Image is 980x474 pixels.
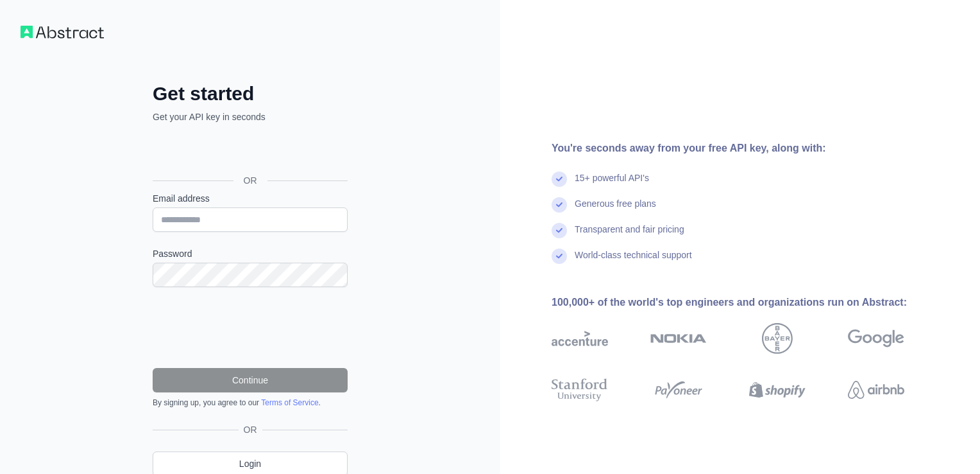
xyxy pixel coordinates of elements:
img: shopify [749,376,806,404]
iframe: reCAPTCHA [153,303,348,353]
img: check mark [552,171,567,187]
img: Workflow [21,26,104,39]
img: accenture [552,323,608,354]
div: You're seconds away from your free API key, along with: [552,141,945,156]
img: nokia [650,323,707,354]
img: bayer [762,323,793,354]
img: payoneer [650,376,707,404]
div: Transparent and fair pricing [575,223,684,249]
span: OR [233,174,267,187]
iframe: Sign in with Google Button [146,137,351,166]
label: Password [153,247,348,260]
label: Email address [153,192,348,205]
p: Get your API key in seconds [153,110,348,123]
button: Continue [153,368,348,392]
img: airbnb [848,376,904,404]
img: check mark [552,249,567,264]
div: Generous free plans [575,197,656,223]
a: Terms of Service [261,398,318,407]
div: By signing up, you agree to our . [153,398,348,408]
img: check mark [552,197,567,213]
div: World-class technical support [575,249,692,274]
img: check mark [552,223,567,238]
span: OR [239,423,262,436]
div: 100,000+ of the world's top engineers and organizations run on Abstract: [552,295,945,310]
div: 15+ powerful API's [575,171,649,197]
h2: Get started [153,82,348,105]
img: stanford university [552,376,608,404]
img: google [848,323,904,354]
